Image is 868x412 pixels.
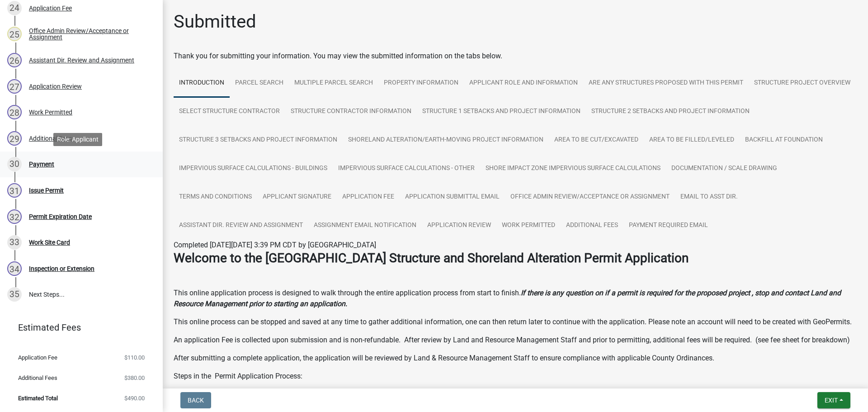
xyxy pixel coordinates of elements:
a: Structure 3 Setbacks and project information [174,126,343,155]
div: Permit Expiration Date [29,213,92,220]
a: Structure 1 Setbacks and project information [417,97,586,126]
p: Steps in the Permit Application Process: [174,371,857,382]
a: Applicant Signature [257,183,337,212]
div: Issue Permit [29,187,64,194]
a: Terms and Conditions [174,183,257,212]
div: Assistant Dir. Review and Assignment [29,57,134,63]
a: Parcel search [230,69,289,98]
div: 27 [7,79,22,94]
a: Structure Contractor Information [285,97,417,126]
strong: If there is any question on if a permit is required for the proposed project , stop and contact L... [174,289,841,308]
span: Additional Fees [18,375,57,381]
div: Payment [29,161,54,167]
div: Additional Fees [29,135,72,142]
div: 34 [7,261,22,276]
a: Area to be Cut/Excavated [549,126,644,155]
div: Thank you for submitting your information. You may view the submitted information on the tabs below. [174,51,857,62]
p: An application Fee is collected upon submission and is non-refundable. After review by Land and R... [174,335,857,346]
p: This online process can be stopped and saved at any time to gather additional information, one ca... [174,317,857,327]
div: Application Review [29,83,82,90]
div: 30 [7,157,22,171]
div: 29 [7,131,22,146]
a: Area to be Filled/Leveled [644,126,740,155]
a: Assistant Dir. Review and Assignment [174,211,308,240]
span: Exit [825,397,838,404]
a: Shore Impact Zone Impervious Surface Calculations [480,154,666,183]
a: Work Permitted [496,211,561,240]
div: 24 [7,1,22,15]
a: Structure 2 Setbacks and project information [586,97,755,126]
a: Application Review [422,211,496,240]
a: Impervious Surface Calculations - Other [333,154,480,183]
a: Additional Fees [561,211,623,240]
a: Applicant Role and Information [464,69,583,98]
a: Select Structure Contractor [174,97,285,126]
div: Inspection or Extension [29,265,94,272]
div: Office Admin Review/Acceptance or Assignment [29,28,148,40]
div: Work Site Card [29,239,70,246]
strong: Welcome to the [GEOGRAPHIC_DATA] Structure and Shoreland Alteration Permit Application [174,251,689,265]
p: This online application process is designed to walk through the entire application process from s... [174,288,857,309]
a: Backfill at foundation [740,126,828,155]
span: Application Fee [18,355,57,360]
a: Assignment Email Notification [308,211,422,240]
a: Structure Project Overview [749,69,856,98]
a: Payment Required Email [623,211,713,240]
div: 35 [7,287,22,302]
div: Work Permitted [29,109,72,115]
a: Application Submittal Email [400,183,505,212]
div: 33 [7,235,22,250]
a: Shoreland Alteration/Earth-Moving Project Information [343,126,549,155]
span: $380.00 [124,375,145,381]
span: Back [188,397,204,404]
a: Documentation / Scale Drawing [666,154,783,183]
span: Estimated Total [18,395,58,401]
a: Estimated Fees [7,318,148,336]
p: After submitting a complete application, the application will be reviewed by Land & Resource Mana... [174,353,857,364]
a: Multiple Parcel Search [289,69,378,98]
div: 31 [7,183,22,198]
span: $490.00 [124,395,145,401]
div: 28 [7,105,22,119]
button: Back [180,392,211,408]
div: 25 [7,27,22,41]
div: Role: Applicant [53,133,102,146]
a: Application Fee [337,183,400,212]
a: Property Information [378,69,464,98]
a: Introduction [174,69,230,98]
div: 26 [7,53,22,67]
h1: Submitted [174,11,256,33]
button: Exit [817,392,850,408]
a: Are any Structures Proposed with this Permit [583,69,749,98]
span: Completed [DATE][DATE] 3:39 PM CDT by [GEOGRAPHIC_DATA] [174,241,376,249]
a: Email to Asst Dir. [675,183,743,212]
a: Office Admin Review/Acceptance or Assignment [505,183,675,212]
span: $110.00 [124,355,145,360]
div: Application Fee [29,5,72,11]
div: 32 [7,209,22,224]
a: Impervious Surface Calculations - Buildings [174,154,333,183]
